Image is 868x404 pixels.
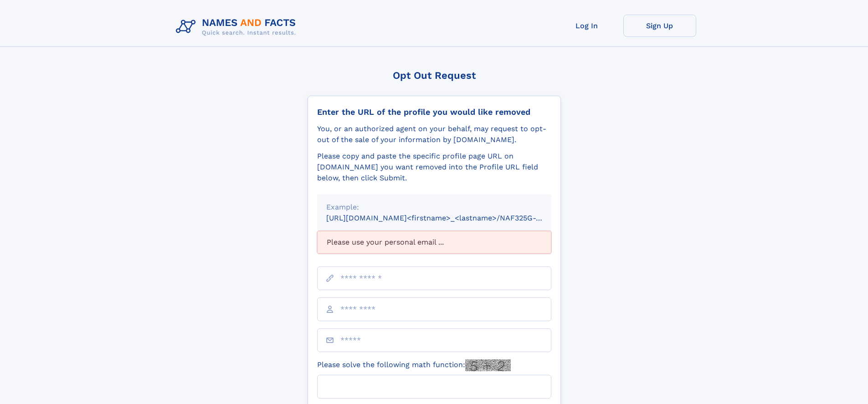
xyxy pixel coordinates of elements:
img: Logo Names and Facts [172,15,303,39]
div: You, or an authorized agent on your behalf, may request to opt-out of the sale of your informatio... [317,123,551,145]
label: Please solve the following math function: [317,359,511,371]
div: Please copy and paste the specific profile page URL on [DOMAIN_NAME] you want removed into the Pr... [317,151,551,184]
div: Example: [326,202,542,213]
a: Sign Up [623,15,696,37]
small: [URL][DOMAIN_NAME]<firstname>_<lastname>/NAF325G-xxxxxxxx [326,214,569,222]
a: Log In [550,15,623,37]
div: Opt Out Request [308,70,561,81]
div: Please use your personal email ... [317,231,551,254]
div: Enter the URL of the profile you would like removed [317,107,551,117]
